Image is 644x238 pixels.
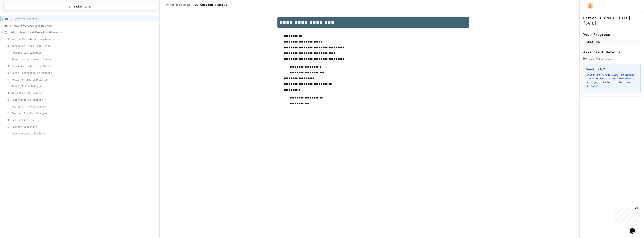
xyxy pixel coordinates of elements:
[195,3,227,7] span: 0. Getting Started
[12,125,157,129] span: Pattern Detective
[166,4,191,7] span: 0: Getting Started
[12,78,157,81] span: Movie Runtime Calculator
[12,104,157,108] span: Restaurant Order System
[10,17,157,21] span: 0: Getting Started
[74,5,91,9] span: Back to Teams
[628,223,640,234] iframe: chat widget
[613,207,640,223] iframe: chat widget
[12,51,157,54] span: Physics Lab Simulator
[12,44,157,48] span: Warehouse Stock Calculator
[586,67,637,71] h3: Need Help?
[12,71,157,75] span: Score Percentage Calculator
[583,32,641,37] h2: Your Progress
[583,1,594,10] div: My Account
[10,30,157,34] span: Unit 1 Demos and Exercises/Homework
[12,64,157,68] span: Precision Calculator System
[192,4,193,7] span: /
[584,40,640,43] div: [PERSON_NAME]
[12,91,157,95] span: Team Stats Calculator
[12,37,157,41] span: Recipe Calculator Completer
[12,57,157,61] span: Inventory Management System
[12,118,157,122] span: Pet Profile Fix
[583,56,641,61] div: No due date set
[12,84,157,88] span: Travel Route Debugger
[583,49,641,55] h2: Assignment Details
[10,24,157,28] span: 1. Using Objects and Methods
[586,73,637,88] p: Switch to "Grade View" to access the chat feature and communicate with your teacher for help and ...
[3,3,156,11] button: Back to Teams
[12,111,157,115] span: Weather Station Debugger
[12,98,157,102] span: Scientific Calculator
[583,15,641,26] h1: Period 3 APCSA [DATE]-[DATE]
[12,131,157,135] span: Code Assembly Challenge
[1,1,26,24] div: Chat with us now!Close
